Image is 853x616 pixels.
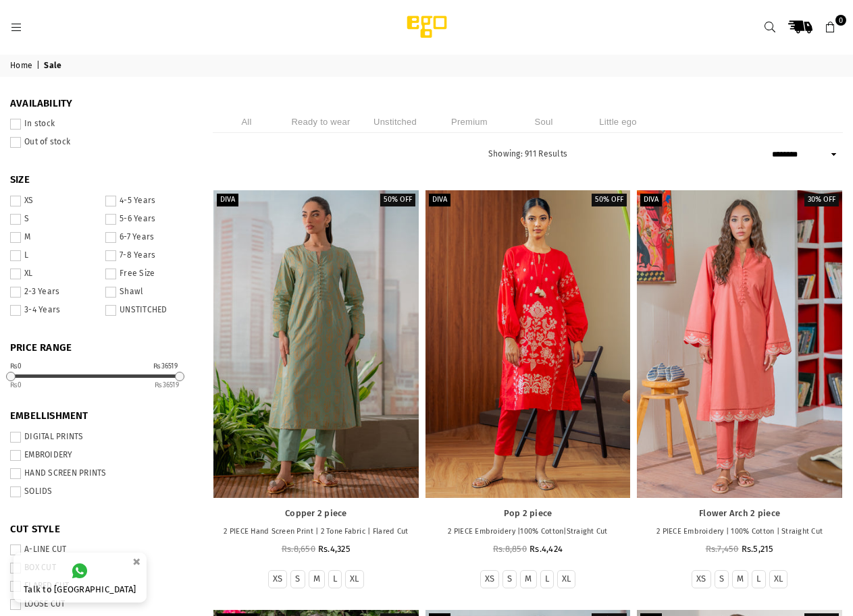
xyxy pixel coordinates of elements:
a: Pop 2 piece [425,190,631,497]
a: Home [10,61,34,72]
span: | [36,61,42,72]
ins: 0 [10,381,22,389]
label: L [10,250,97,261]
span: Rs.4,424 [529,544,563,554]
label: Diva [217,194,238,206]
label: DIGITAL PRINTS [10,432,192,443]
span: EMBELLISHMENT [10,410,192,423]
p: 2 PIECE Hand Screen Print | 2 Tone Fabric | Flared Cut [220,526,412,538]
li: Soul [510,111,577,133]
label: EMBROIDERY [10,450,192,461]
label: S [507,573,512,585]
span: Rs.7,450 [706,544,739,554]
label: L [545,573,549,585]
div: ₨0 [10,363,22,370]
ins: 36519 [155,381,179,389]
li: All [213,111,280,133]
label: 50% off [592,194,627,206]
span: Availability [10,97,192,111]
span: Rs.8,650 [282,544,315,554]
label: M [10,232,97,243]
a: Copper 2 piece [213,190,419,497]
label: XS [273,573,283,585]
p: 2 PIECE Embroidery | 100% Cotton | Straight Cut [644,526,835,538]
span: 0 [835,15,846,26]
label: 7-8 Years [105,250,192,261]
span: SIZE [10,173,192,187]
label: M [525,573,532,585]
a: Talk to [GEOGRAPHIC_DATA] [14,553,147,603]
label: 6-7 Years [105,232,192,243]
li: Little ego [584,111,652,133]
a: Flower Arch 2 piece [644,508,835,520]
label: XS [485,573,495,585]
label: 50% off [380,194,415,206]
a: 0 [819,15,843,39]
label: 5-6 Years [105,214,192,225]
a: Flower Arch 2 piece [637,190,842,497]
label: L [756,573,760,585]
label: Diva [640,194,662,206]
label: XL [10,269,97,279]
label: S [295,573,300,585]
a: Search [758,15,782,39]
label: Out of stock [10,137,192,148]
span: Rs.4,325 [318,544,351,554]
li: Ready to wear [287,111,355,133]
span: Sale [44,61,63,72]
label: XL [774,573,783,585]
label: XS [696,573,706,585]
label: LOOSE CUT [10,599,192,610]
li: Unstitched [361,111,429,133]
label: M [313,573,320,585]
span: PRICE RANGE [10,341,192,355]
label: FLARED CUT [10,581,192,592]
label: A-LINE CUT [10,544,192,555]
label: Free Size [105,269,192,279]
p: 2 PIECE Embroidery |100% Cotton|Straight Cut [432,526,624,538]
label: L [333,573,337,585]
li: Premium [436,111,503,133]
label: 4-5 Years [105,196,192,206]
span: Rs.8,850 [493,544,527,554]
label: S [719,573,724,585]
a: Pop 2 piece [432,508,624,520]
label: XL [350,573,359,585]
label: XS [10,196,97,206]
label: M [737,573,744,585]
div: ₨36519 [153,363,178,370]
label: 3-4 Years [10,305,97,316]
label: Diva [429,194,450,206]
span: Showing: 911 Results [488,149,567,159]
label: UNSTITCHED [105,305,192,316]
label: SOLIDS [10,486,192,497]
label: BOX CUT [10,563,192,573]
a: Copper 2 piece [220,508,412,520]
span: Rs.5,215 [742,544,774,554]
img: Ego [369,13,484,40]
button: × [128,551,145,573]
span: CUT STYLE [10,523,192,536]
label: S [10,214,97,225]
label: In stock [10,119,192,130]
label: 30% off [804,194,839,206]
label: Shawl [105,287,192,298]
a: Menu [4,22,28,32]
label: 2-3 Years [10,287,97,298]
label: XL [562,573,571,585]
